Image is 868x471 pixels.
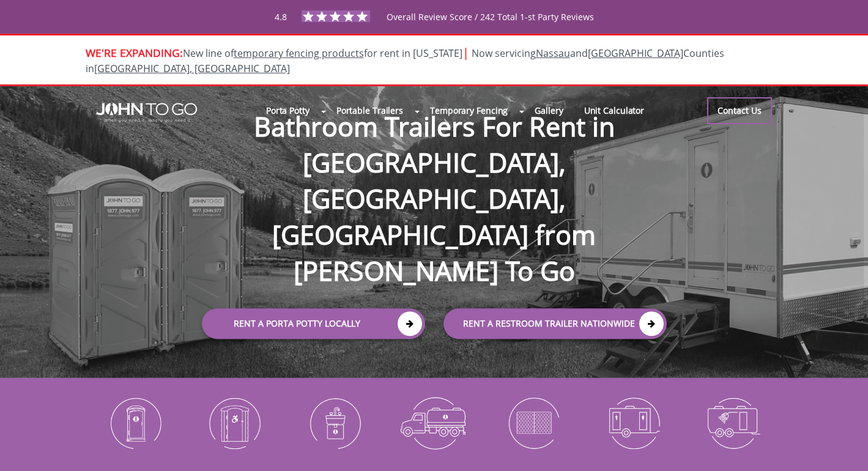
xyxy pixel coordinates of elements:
[524,97,573,124] a: Gallery
[462,44,469,61] span: |
[387,11,594,47] span: Overall Review Score / 242 Total 1-st Party Reviews
[393,391,475,454] img: Waste-Services-icon_N.png
[194,391,275,454] img: ADA-Accessible-Units-icon_N.png
[574,97,655,124] a: Unit Calculator
[96,103,197,122] img: JOHN to go
[86,46,724,75] span: New line of for rent in [US_STATE]
[707,97,772,124] a: Contact Us
[588,46,683,60] a: [GEOGRAPHIC_DATA]
[593,391,674,454] img: Restroom-Trailers-icon_N.png
[536,46,570,60] a: Nassau
[493,391,574,454] img: Temporary-Fencing-cion_N.png
[95,391,176,454] img: Portable-Toilets-icon_N.png
[86,45,183,60] span: WE'RE EXPANDING:
[202,308,425,339] a: Rent a Porta Potty Locally
[275,11,287,23] span: 4.8
[443,308,667,339] a: rent a RESTROOM TRAILER Nationwide
[692,391,774,454] img: Shower-Trailers-icon_N.png
[420,97,518,124] a: Temporary Fencing
[86,46,724,75] span: Now servicing and Counties in
[94,62,290,75] a: [GEOGRAPHIC_DATA], [GEOGRAPHIC_DATA]
[190,69,679,289] h1: Bathroom Trailers For Rent in [GEOGRAPHIC_DATA], [GEOGRAPHIC_DATA], [GEOGRAPHIC_DATA] from [PERSO...
[256,97,320,124] a: Porta Potty
[326,97,414,124] a: Portable Trailers
[294,391,375,454] img: Portable-Sinks-icon_N.png
[234,46,364,60] a: temporary fencing products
